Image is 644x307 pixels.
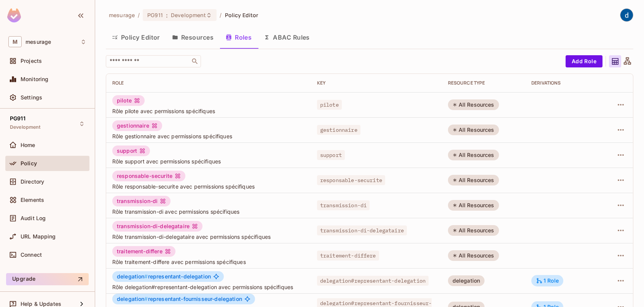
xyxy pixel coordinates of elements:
[317,200,370,210] span: transmission-di
[112,246,175,257] div: traitement-differe
[448,80,519,86] div: RESOURCE TYPE
[21,233,56,240] span: URL Mapping
[112,95,145,106] div: pilote
[112,283,305,291] span: Rôle delegation#representant-delegation avec permissions spécifiques
[448,200,499,211] div: All Resources
[220,11,222,19] li: /
[21,160,37,166] span: Policy
[117,296,148,302] span: delegation
[112,233,305,240] span: Rôle transmission-di-delegataire avec permissions spécifiques
[536,277,559,284] div: 1 Role
[117,273,211,280] span: representant-delegation
[109,11,135,19] span: the active workspace
[21,301,61,307] span: Help & Updates
[531,80,595,86] div: Derivations
[112,80,305,86] div: Role
[448,99,499,110] div: All Resources
[145,273,148,280] span: #
[566,55,603,67] button: Add Role
[112,146,150,156] div: support
[166,28,220,47] button: Resources
[112,258,305,265] span: Rôle traitement-differe avec permissions spécifiques
[448,175,499,185] div: All Resources
[8,36,22,47] span: M
[317,276,429,286] span: delegation#representant-delegation
[112,107,305,115] span: Rôle pilote avec permissions spécifiques
[448,125,499,135] div: All Resources
[10,124,41,130] span: Development
[112,221,202,232] div: transmission-di-delegataire
[220,28,258,47] button: Roles
[258,28,316,47] button: ABAC Rules
[145,296,148,302] span: #
[10,115,26,122] span: PG911
[166,12,168,18] span: :
[6,273,89,285] button: Upgrade
[7,8,21,22] img: SReyMgAAAABJRU5ErkJggg==
[21,215,46,221] span: Audit Log
[138,11,140,19] li: /
[147,11,163,19] span: PG911
[448,150,499,160] div: All Resources
[21,179,44,185] span: Directory
[317,175,385,185] span: responsable-securite
[117,273,148,280] span: delegation
[317,100,342,110] span: pilote
[117,296,242,302] span: representant-fournisseur-delegation
[26,39,51,45] span: Workspace: mesurage
[21,142,35,148] span: Home
[21,94,42,101] span: Settings
[225,11,258,19] span: Policy Editor
[317,251,379,261] span: traitement-differe
[21,252,42,258] span: Connect
[21,197,44,203] span: Elements
[171,11,206,19] span: Development
[112,133,305,140] span: Rôle gestionnaire avec permissions spécifiques
[448,225,499,236] div: All Resources
[112,183,305,190] span: Rôle responsable-securite avec permissions spécifiques
[448,250,499,261] div: All Resources
[448,275,485,286] div: delegation
[317,150,345,160] span: support
[317,125,360,135] span: gestionnaire
[620,9,633,21] img: dev 911gcl
[112,171,185,181] div: responsable-securite
[112,196,171,206] div: transmission-di
[112,120,162,131] div: gestionnaire
[21,58,42,64] span: Projects
[317,80,436,86] div: Key
[112,208,305,215] span: Rôle transmission-di avec permissions spécifiques
[106,28,166,47] button: Policy Editor
[317,225,407,235] span: transmission-di-delegataire
[112,158,305,165] span: Rôle support avec permissions spécifiques
[21,76,49,82] span: Monitoring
